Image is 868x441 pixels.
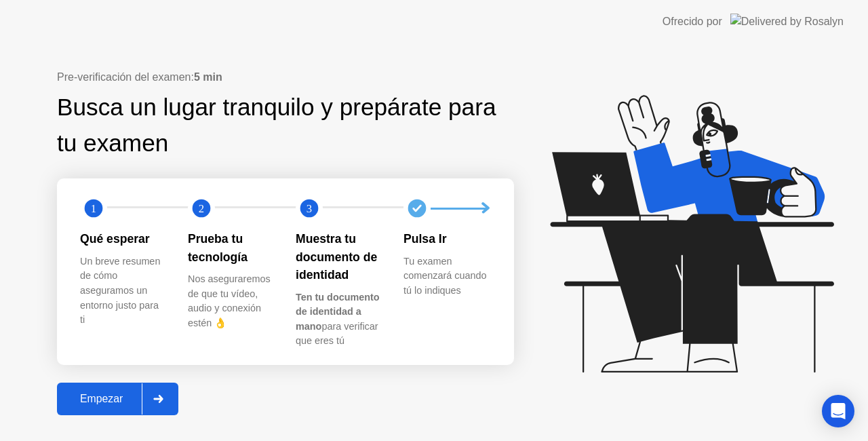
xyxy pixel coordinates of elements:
button: Empezar [57,383,178,415]
div: Pulsa Ir [403,230,490,248]
div: Open Intercom Messenger [822,395,854,427]
b: Ten tu documento de identidad a mano [296,292,380,332]
div: Muestra tu documento de identidad [296,230,382,284]
div: Tu examen comenzará cuando tú lo indiques [403,254,490,299]
text: 3 [307,202,312,215]
img: Delivered by Rosalyn [730,14,844,29]
div: Busca un lugar tranquilo y prepárate para tu examen [57,90,514,161]
div: Qué esperar [80,230,166,248]
div: Un breve resumen de cómo aseguramos un entorno justo para ti [80,254,166,328]
div: Empezar [61,393,142,405]
b: 5 min [194,71,222,83]
div: Nos aseguraremos de que tu vídeo, audio y conexión estén 👌 [188,272,274,330]
div: para verificar que eres tú [296,290,382,349]
div: Ofrecido por [663,14,722,30]
text: 1 [91,202,96,215]
div: Prueba tu tecnología [188,230,274,266]
text: 2 [199,202,204,215]
div: Pre-verificación del examen: [57,69,514,85]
